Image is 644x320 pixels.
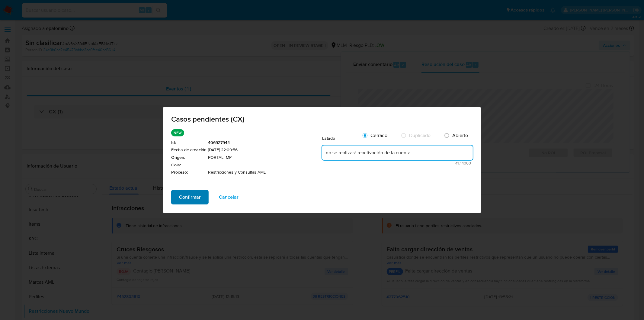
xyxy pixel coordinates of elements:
[370,132,387,139] span: Cerrado
[208,169,322,175] span: Restricciones y Consultas AML
[171,140,207,146] span: Id :
[171,162,207,168] span: Cola :
[322,145,473,160] textarea: no se realizará reactivación de la cuenta
[171,169,207,175] span: Proceso :
[171,155,207,161] span: Origen :
[452,132,468,139] span: Abierto
[171,147,207,153] span: Fecha de creación
[211,190,246,204] button: Cancelar
[171,129,184,136] p: NEW
[208,155,322,161] span: PORTAL_MP
[322,129,358,144] div: Estado
[171,190,209,204] button: Confirmar
[179,191,201,204] span: Confirmar
[324,161,471,165] span: Máximo 4000 caracteres
[208,140,322,146] span: 406927944
[208,147,322,153] span: [DATE] 22:09:56
[219,191,239,204] span: Cancelar
[171,116,473,123] span: Casos pendientes (CX)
